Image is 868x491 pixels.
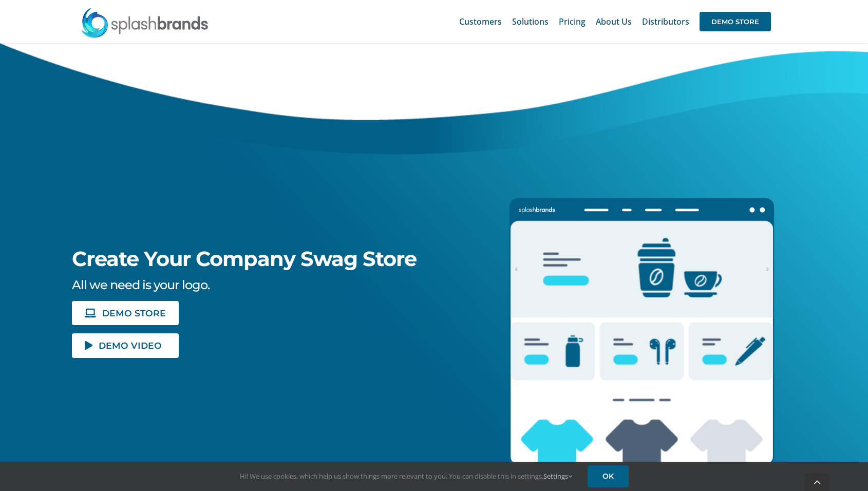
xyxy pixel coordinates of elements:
[543,471,572,481] a: Settings
[559,17,586,26] span: Pricing
[596,17,632,26] span: About Us
[700,5,771,38] a: DEMO STORE
[459,5,771,38] nav: Main Menu Sticky
[642,5,689,38] a: Distributors
[588,465,629,487] a: OK
[72,246,417,271] span: Create Your Company Swag Store
[459,17,502,26] span: Customers
[81,7,209,38] img: SplashBrands.com Logo
[642,17,689,26] span: Distributors
[72,277,210,292] span: All we need is your logo.
[559,5,586,38] a: Pricing
[102,309,166,317] span: DEMO STORE
[700,12,771,31] span: DEMO STORE
[72,301,179,325] a: DEMO STORE
[459,5,502,38] a: Customers
[512,17,549,26] span: Solutions
[240,471,572,481] span: Hi! We use cookies, which help us show things more relevant to you. You can disable this in setti...
[99,341,162,350] span: DEMO VIDEO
